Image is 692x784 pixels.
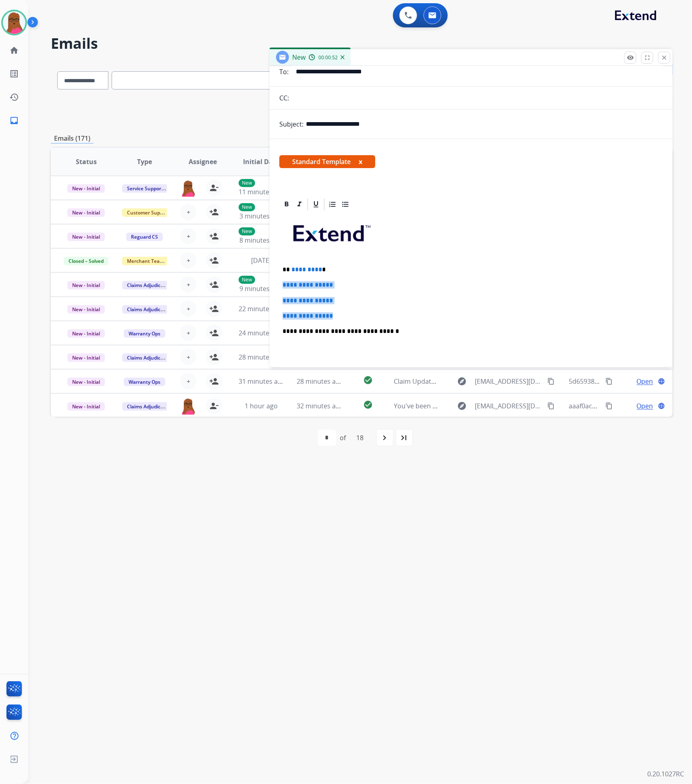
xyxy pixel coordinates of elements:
[67,305,105,314] span: New - Initial
[180,277,196,293] button: +
[187,352,190,362] span: +
[51,133,94,143] p: Emails (171)
[209,376,219,386] mat-icon: person_add
[243,157,279,166] span: Initial Date
[605,378,613,385] mat-icon: content_copy
[239,212,283,220] span: 3 minutes ago
[380,433,390,443] mat-icon: navigate_next
[209,401,219,411] mat-icon: person_remove
[363,375,373,385] mat-icon: check_circle
[180,252,196,268] button: +
[67,233,105,241] span: New - Initial
[187,256,190,265] span: +
[394,377,549,386] span: Claim Update [ thread::skJgss2ODvSTO7hojxvFJzk:: ]
[569,377,692,386] span: 5d65938b-a765-4c43-9784-9096c143fb8a
[279,67,289,77] p: To:
[475,401,542,411] span: [EMAIL_ADDRESS][DOMAIN_NAME]
[239,187,285,196] span: 11 minutes ago
[122,184,168,193] span: Service Support
[189,157,217,166] span: Assignee
[122,281,177,289] span: Claims Adjudication
[180,228,196,244] button: +
[292,53,305,62] span: New
[209,304,219,314] mat-icon: person_add
[9,46,19,55] mat-icon: home
[658,378,665,385] mat-icon: language
[122,354,177,362] span: Claims Adjudication
[251,256,271,265] span: [DATE]
[180,301,196,317] button: +
[67,208,105,217] span: New - Initial
[67,184,105,193] span: New - Initial
[399,433,409,443] mat-icon: last_page
[180,180,196,197] img: agent-avatar
[180,398,196,415] img: agent-avatar
[239,284,283,293] span: 9 minutes ago
[239,227,255,235] p: New
[76,157,97,166] span: Status
[340,433,346,443] div: of
[637,401,653,411] span: Open
[209,280,219,289] mat-icon: person_add
[457,376,467,386] mat-icon: explore
[239,276,255,284] p: New
[239,203,255,211] p: New
[475,376,542,386] span: [EMAIL_ADDRESS][DOMAIN_NAME]
[122,402,177,411] span: Claims Adjudication
[209,231,219,241] mat-icon: person_add
[67,378,105,386] span: New - Initial
[239,329,285,337] span: 24 minutes ago
[187,376,190,386] span: +
[239,179,255,187] p: New
[239,353,285,362] span: 28 minutes ago
[51,35,673,52] h2: Emails
[187,328,190,338] span: +
[350,430,370,446] div: 18
[394,401,647,410] span: You've been assigned a new service order: 09b91210-a833-44f9-9d40-38dfd1a2b100
[326,198,339,210] div: Ordered List
[293,198,305,210] div: Italic
[67,402,105,411] span: New - Initial
[124,378,165,386] span: Warranty Ops
[297,401,344,410] span: 32 minutes ago
[658,402,665,410] mat-icon: language
[67,281,105,289] span: New - Initial
[569,401,690,410] span: aaaf0ac2-5b1a-4f97-a8b2-0e342c626292
[124,329,165,338] span: Warranty Ops
[122,257,169,265] span: Merchant Team
[209,328,219,338] mat-icon: person_add
[126,233,163,241] span: Reguard CS
[627,54,634,61] mat-icon: remove_red_eye
[180,204,196,220] button: +
[647,769,684,779] p: 0.20.1027RC
[9,92,19,102] mat-icon: history
[279,93,289,103] p: CC:
[122,208,175,217] span: Customer Support
[187,207,190,217] span: +
[9,69,19,79] mat-icon: list_alt
[187,280,190,289] span: +
[180,349,196,365] button: +
[661,54,668,61] mat-icon: close
[605,402,613,410] mat-icon: content_copy
[239,304,285,313] span: 22 minutes ago
[281,198,293,210] div: Bold
[67,354,105,362] span: New - Initial
[297,377,344,386] span: 28 minutes ago
[3,11,25,34] img: avatar
[209,256,219,265] mat-icon: person_add
[547,378,555,385] mat-icon: content_copy
[547,402,555,410] mat-icon: content_copy
[279,119,303,129] p: Subject:
[637,376,653,386] span: Open
[310,198,322,210] div: Underline
[457,401,467,411] mat-icon: explore
[644,54,651,61] mat-icon: fullscreen
[318,54,338,61] span: 00:00:52
[239,377,285,386] span: 31 minutes ago
[209,207,219,217] mat-icon: person_add
[67,329,105,338] span: New - Initial
[180,325,196,341] button: +
[239,236,283,245] span: 8 minutes ago
[245,401,278,410] span: 1 hour ago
